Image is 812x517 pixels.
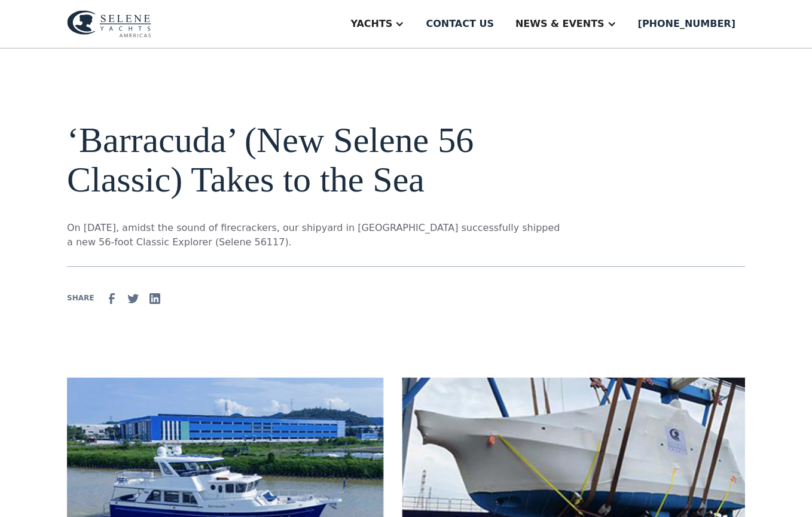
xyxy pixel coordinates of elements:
p: On [DATE], amidst the sound of firecrackers, our shipyard in [GEOGRAPHIC_DATA] successfully shipp... [67,221,564,250]
img: logo [67,10,151,38]
img: Twitter [126,291,141,306]
div: News & EVENTS [515,17,605,31]
img: facebook [105,291,119,306]
div: SHARE [67,293,94,303]
div: [PHONE_NUMBER] [638,17,735,31]
div: Yachts [350,17,392,31]
img: Linkedin [148,291,162,306]
h1: ‘Barracuda’ (New Selene 56 Classic) Takes to the Sea [67,120,564,199]
div: Contact us [426,17,494,31]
